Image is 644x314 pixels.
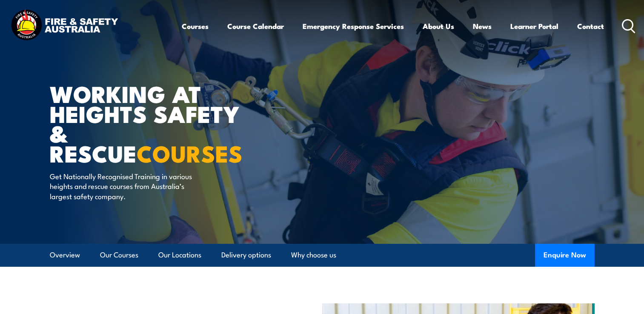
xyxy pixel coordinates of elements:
[221,244,271,266] a: Delivery options
[303,15,404,37] a: Emergency Response Services
[182,15,209,37] a: Courses
[100,244,138,266] a: Our Courses
[577,15,604,37] a: Contact
[50,171,205,201] p: Get Nationally Recognised Training in various heights and rescue courses from Australia’s largest...
[423,15,454,37] a: About Us
[137,135,243,170] strong: COURSES
[50,244,80,266] a: Overview
[473,15,492,37] a: News
[510,15,558,37] a: Learner Portal
[535,244,595,267] button: Enquire Now
[158,244,201,266] a: Our Locations
[50,83,260,163] h1: WORKING AT HEIGHTS SAFETY & RESCUE
[227,15,284,37] a: Course Calendar
[291,244,336,266] a: Why choose us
